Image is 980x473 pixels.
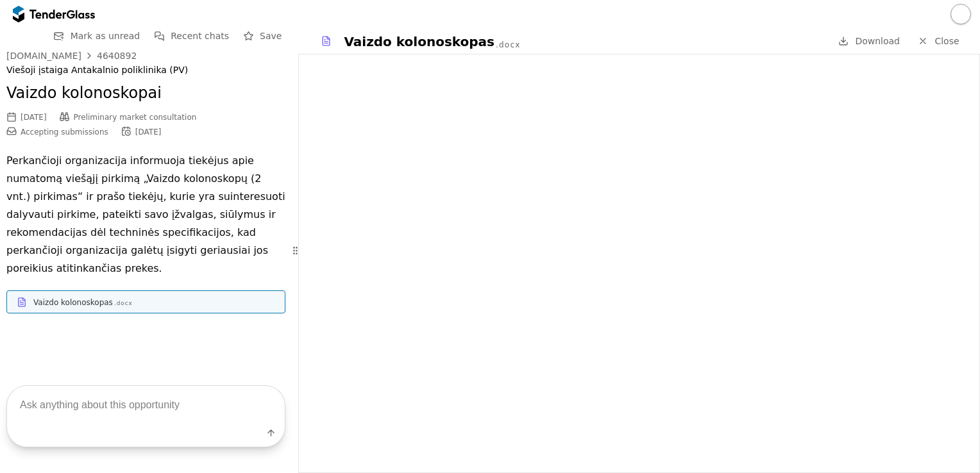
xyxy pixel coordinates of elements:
[114,299,133,308] div: .docx
[171,31,229,41] span: Recent chats
[150,28,233,44] button: Recent chats
[344,33,494,51] div: Vaizdo kolonoskopas
[21,128,108,137] span: Accepting submissions
[50,28,144,44] button: Mark as unread
[260,31,282,41] span: Save
[33,297,113,308] div: Vaizdo kolonoskopas
[855,36,900,46] span: Download
[834,33,904,49] a: Download
[71,31,140,41] span: Mark as unread
[6,51,137,61] a: [DOMAIN_NAME]4640892
[6,51,81,60] div: [DOMAIN_NAME]
[21,113,47,122] div: [DATE]
[6,65,285,76] div: Viešoji įstaiga Antakalnio poliklinika (PV)
[6,83,285,104] h2: Vaizdo kolonoskopai
[97,51,137,60] div: 4640892
[239,28,285,44] button: Save
[934,36,959,46] span: Close
[135,128,162,137] div: [DATE]
[6,290,285,313] a: Vaizdo kolonoskopas.docx
[6,152,285,278] p: Perkančioji organizacija informuoja tiekėjus apie numatomą viešąjį pirkimą „Vaizdo kolonoskopų (2...
[74,113,197,122] span: Preliminary market consultation
[910,33,967,49] a: Close
[496,40,520,51] div: .docx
